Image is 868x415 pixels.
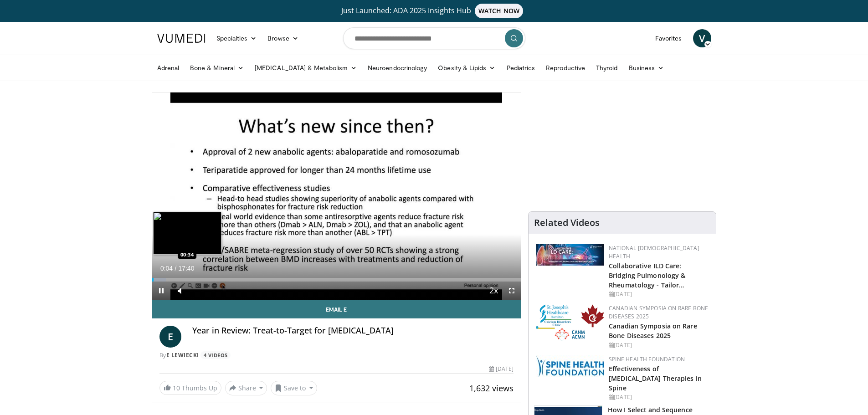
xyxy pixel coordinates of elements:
a: Adrenal [152,59,185,77]
a: V [693,29,711,47]
div: [DATE] [609,393,709,401]
a: E Lewiecki [166,351,199,359]
img: 59b7dea3-8883-45d6-a110-d30c6cb0f321.png.150x105_q85_autocrop_double_scale_upscale_version-0.2.png [536,304,604,341]
a: Bone & Mineral [185,59,249,77]
span: / [175,265,177,272]
a: Spine Health Foundation [609,355,685,363]
h4: Year in Review: Treat-to-Target for [MEDICAL_DATA] [192,326,514,336]
a: Effectiveness of [MEDICAL_DATA] Therapies in Spine [609,364,702,392]
a: Reproductive [540,59,591,77]
a: Collaborative ILD Care: Bridging Pulmonology & Rheumatology - Tailor… [609,261,685,289]
a: Specialties [211,29,262,47]
img: VuMedi Logo [157,34,205,43]
a: Just Launched: ADA 2025 Insights HubWATCH NOW [159,4,710,18]
a: [MEDICAL_DATA] & Metabolism [249,59,362,77]
span: 1,632 views [469,383,514,394]
a: 10 Thumbs Up [159,381,221,395]
img: 7e341e47-e122-4d5e-9c74-d0a8aaff5d49.jpg.150x105_q85_autocrop_double_scale_upscale_version-0.2.jpg [536,244,604,266]
button: Mute [170,282,189,300]
a: National [DEMOGRAPHIC_DATA] Health [609,244,699,260]
a: Business [623,59,670,77]
button: Save to [271,381,317,395]
a: Canadian Symposia on Rare Bone Diseases 2025 [609,304,708,320]
h4: Related Videos [534,217,600,228]
span: WATCH NOW [475,4,523,18]
a: Neuroendocrinology [362,59,432,77]
a: Email E [152,300,521,318]
a: Obesity & Lipids [432,59,501,77]
a: Favorites [650,29,688,47]
div: [DATE] [609,341,709,349]
img: 57d53db2-a1b3-4664-83ec-6a5e32e5a601.png.150x105_q85_autocrop_double_scale_upscale_version-0.2.jpg [536,355,604,377]
span: 0:04 [160,265,173,272]
iframe: Advertisement [554,92,691,206]
a: 4 Videos [200,351,231,359]
a: Pediatrics [501,59,541,77]
span: 10 [173,384,180,392]
a: Thyroid [591,59,623,77]
a: Canadian Symposia on Rare Bone Diseases 2025 [609,322,697,340]
div: [DATE] [489,365,514,373]
video-js: Video Player [152,92,521,300]
span: 17:40 [178,265,194,272]
a: E [159,326,181,348]
input: Search topics, interventions [343,27,525,49]
div: By [159,351,514,359]
button: Fullscreen [503,282,521,300]
div: Progress Bar [152,278,521,282]
button: Pause [152,282,170,300]
a: Browse [262,29,304,47]
img: image.jpeg [153,212,221,255]
button: Playback Rate [484,282,503,300]
div: [DATE] [609,290,709,298]
button: Share [225,381,267,395]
